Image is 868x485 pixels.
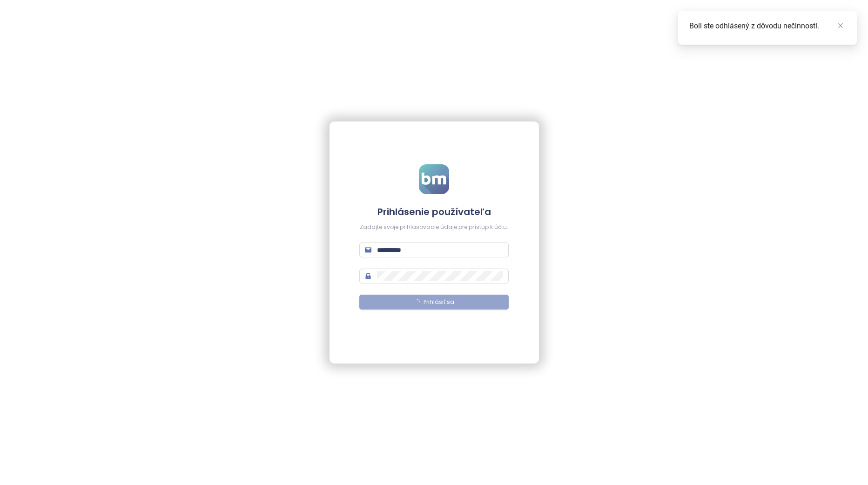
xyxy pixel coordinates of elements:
[837,22,844,29] span: close
[689,20,846,32] div: Boli ste odhlásený z dôvodu nečinnosti.
[359,205,509,218] h4: Prihlásenie používateľa
[424,298,454,307] span: Prihlásiť sa
[359,295,509,310] button: Prihlásiť sa
[359,223,509,232] div: Zadajte svoje prihlasovacie údaje pre prístup k účtu.
[413,298,420,305] span: loading
[419,164,449,194] img: logo
[365,247,371,253] span: mail
[365,273,371,279] span: lock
